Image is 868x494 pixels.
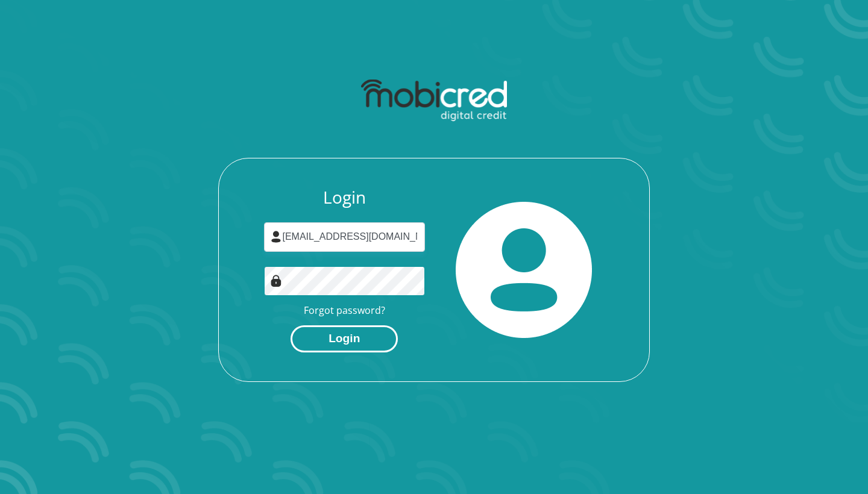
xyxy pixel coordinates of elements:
[264,187,426,208] h3: Login
[361,80,506,122] img: mobicred logo
[264,222,426,252] input: Username
[291,325,398,352] button: Login
[270,275,282,287] img: Image
[270,231,282,243] img: user-icon image
[304,304,385,317] a: Forgot password?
